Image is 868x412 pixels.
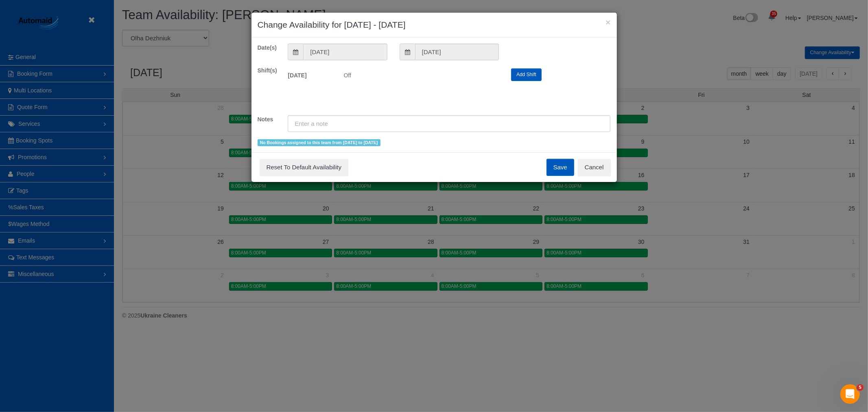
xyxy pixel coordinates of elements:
[288,115,610,132] input: Enter a note
[258,139,380,146] span: No Bookings assigned to this team from [DATE] to [DATE]
[303,44,387,60] input: From
[338,68,505,79] span: Off
[511,68,542,81] button: Add Shift
[258,19,611,31] h3: Change Availability for [DATE] - [DATE]
[840,384,860,404] iframe: Intercom live chat
[282,68,337,79] label: [DATE]
[251,44,282,52] label: Date(s)
[415,44,499,60] input: To
[578,159,611,176] button: Cancel
[857,384,864,391] span: 5
[251,13,617,182] sui-modal: Change Availability for 10/03/2025 - 10/03/2025
[547,159,574,176] button: Save
[606,18,610,26] button: ×
[251,115,282,123] label: Notes
[260,159,349,176] button: Reset To Default Availability
[251,66,282,75] label: Shift(s)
